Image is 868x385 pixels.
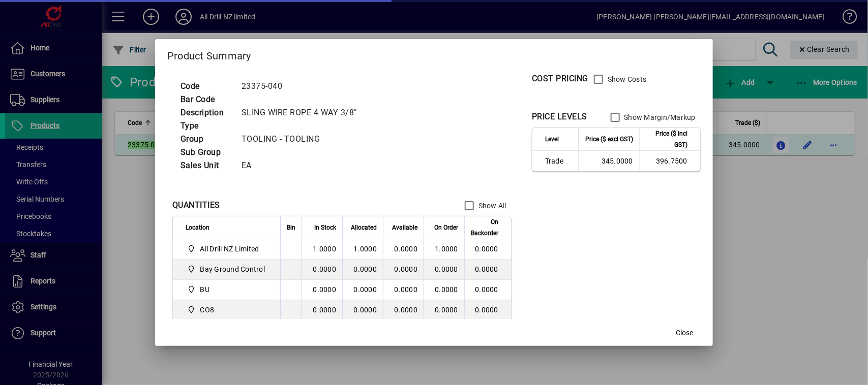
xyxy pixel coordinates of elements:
div: PRICE LEVELS [532,111,587,123]
td: 0.0000 [464,300,511,320]
span: All Drill NZ Limited [200,244,259,254]
td: Sales Unit [175,159,236,172]
td: Code [175,80,236,93]
td: Type [175,119,236,133]
td: Description [175,106,236,119]
span: Bay Ground Control [186,263,269,275]
td: 0.0000 [342,300,383,320]
span: 0.0000 [435,285,459,294]
td: 0.0000 [464,280,511,300]
span: On Order [434,222,458,233]
td: Bar Code [175,93,236,106]
span: CO8 [200,305,215,315]
span: Location [186,222,209,233]
td: Sub Group [175,146,236,159]
td: 1.0000 [302,239,342,260]
td: 0.0000 [464,239,511,260]
td: 0.0000 [302,300,342,320]
td: TOOLING - TOOLING [236,133,369,146]
span: Available [392,222,417,233]
div: QUANTITIES [172,199,220,211]
td: 0.0000 [383,280,424,300]
span: On Backorder [471,216,498,239]
td: SLING WIRE ROPE 4 WAY 3/8" [236,106,369,119]
span: CO8 [186,304,269,316]
label: Show Margin/Markup [622,112,696,122]
span: Allocated [351,222,377,233]
span: BU [186,283,269,296]
span: In Stock [314,222,336,233]
span: Close [676,328,693,338]
td: 0.0000 [383,239,424,260]
span: Bin [287,222,295,233]
td: 0.0000 [302,280,342,300]
h2: Product Summary [155,39,713,69]
td: EA [236,159,369,172]
td: 1.0000 [342,239,383,260]
span: Level [545,134,559,145]
span: 0.0000 [435,306,459,314]
div: COST PRICING [532,73,588,85]
span: 0.0000 [435,265,459,273]
span: Price ($ excl GST) [585,134,633,145]
span: Price ($ incl GST) [646,128,687,150]
span: Trade [545,156,572,166]
span: BU [200,284,210,295]
span: Bay Ground Control [200,264,265,274]
span: 1.0000 [435,245,459,253]
label: Show All [476,201,506,211]
td: 0.0000 [383,300,424,320]
td: 396.7500 [639,151,700,171]
td: 0.0000 [383,260,424,280]
td: Group [175,133,236,146]
td: 0.0000 [464,260,511,280]
td: 23375-040 [236,80,369,93]
span: All Drill NZ Limited [186,243,269,255]
td: 345.0000 [578,151,639,171]
td: 0.0000 [342,280,383,300]
td: 0.0000 [342,260,383,280]
td: 0.0000 [302,260,342,280]
label: Show Costs [606,74,647,84]
button: Close [668,324,701,342]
